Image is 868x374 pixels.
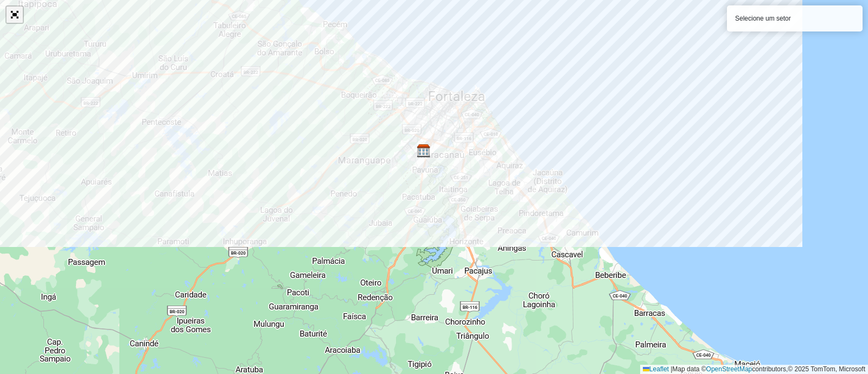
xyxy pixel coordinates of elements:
[706,365,752,373] a: OpenStreetMap
[671,365,672,373] span: |
[643,365,669,373] a: Leaflet
[727,5,863,31] div: Selecione um setor
[640,365,868,374] div: Map data © contributors,© 2025 TomTom, Microsoft
[7,7,23,23] a: Abrir mapa em tela cheia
